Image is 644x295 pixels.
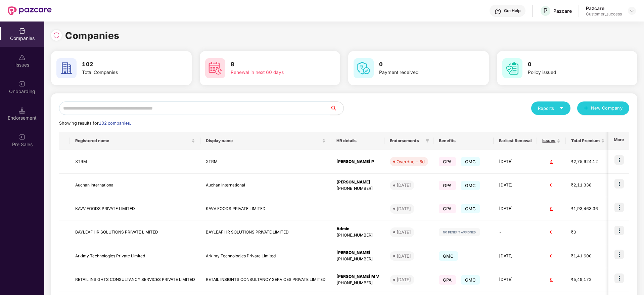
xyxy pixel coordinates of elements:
td: Auchan International [200,174,331,198]
div: [DATE] [397,205,411,212]
h3: 0 [379,60,464,69]
img: svg+xml;base64,PHN2ZyB4bWxucz0iaHR0cDovL3d3dy53My5vcmcvMjAwMC9zdmciIHdpZHRoPSI2MCIgaGVpZ2h0PSI2MC... [205,58,225,78]
button: search [330,101,344,115]
img: svg+xml;base64,PHN2ZyB3aWR0aD0iMjAiIGhlaWdodD0iMjAiIHZpZXdCb3g9IjAgMCAyMCAyMCIgZmlsbD0ibm9uZSIgeG... [19,134,26,140]
td: BAYLEAF HR SOLUTIONS PRIVATE LIMITED [70,220,200,244]
th: More [608,132,629,150]
th: HR details [331,132,384,150]
span: GMC [439,251,458,261]
span: Endorsements [390,138,423,143]
span: 102 companies. [99,121,131,126]
span: Total Premium [571,138,600,143]
div: [PHONE_NUMBER] [336,185,379,192]
img: svg+xml;base64,PHN2ZyB3aWR0aD0iMTQuNSIgaGVpZ2h0PSIxNC41IiB2aWV3Qm94PSIwIDAgMTYgMTYiIGZpbGw9Im5vbm... [19,107,26,114]
td: - [494,220,537,244]
span: Issues [542,138,555,143]
div: [PHONE_NUMBER] [336,280,379,286]
span: GPA [439,181,456,190]
span: GPA [439,204,456,213]
span: GPA [439,275,456,285]
div: [PERSON_NAME] [336,179,379,185]
div: [DATE] [397,229,411,236]
div: ₹1,41,600 [571,253,605,259]
img: icon [614,155,624,165]
div: Customer_success [586,11,622,17]
div: [PHONE_NUMBER] [336,256,379,262]
img: svg+xml;base64,PHN2ZyBpZD0iSGVscC0zMngzMiIgeG1sbnM9Imh0dHA6Ly93d3cudzMub3JnLzIwMDAvc3ZnIiB3aWR0aD... [495,8,501,15]
span: caret-down [559,106,564,110]
th: Registered name [70,132,200,150]
div: [PERSON_NAME] [336,250,379,256]
div: Overdue - 6d [397,158,425,165]
td: KAVV FOODS PRIVATE LIMITED [70,197,200,220]
span: P [543,7,548,15]
img: svg+xml;base64,PHN2ZyBpZD0iRHJvcGRvd24tMzJ4MzIiIHhtbG5zPSJodHRwOi8vd3d3LnczLm9yZy8yMDAwL3N2ZyIgd2... [629,8,635,13]
td: XTRM [70,150,200,174]
h3: 102 [82,60,167,69]
span: GMC [461,204,480,213]
span: GMC [461,157,480,166]
div: ₹1,93,463.36 [571,206,605,212]
td: XTRM [200,150,331,174]
span: Showing results for [59,121,131,126]
h1: Companies [65,28,120,43]
img: icon [614,273,624,283]
div: [PHONE_NUMBER] [336,232,379,239]
span: plus [584,106,588,111]
td: BAYLEAF HR SOLUTIONS PRIVATE LIMITED [200,220,331,244]
div: Admin [336,226,379,232]
img: icon [614,250,624,259]
img: New Pazcare Logo [8,6,52,15]
div: Pazcare [586,5,622,11]
img: icon [614,226,624,235]
span: GPA [439,157,456,166]
div: 0 [542,277,560,283]
td: Arkimy Technologies Private Limited [70,244,200,268]
td: [DATE] [494,268,537,292]
td: KAVV FOODS PRIVATE LIMITED [200,197,331,220]
span: Registered name [75,138,190,143]
img: svg+xml;base64,PHN2ZyB4bWxucz0iaHR0cDovL3d3dy53My5vcmcvMjAwMC9zdmciIHdpZHRoPSI2MCIgaGVpZ2h0PSI2MC... [354,58,374,78]
div: 0 [542,182,560,188]
th: Benefits [433,132,494,150]
div: ₹0 [571,229,605,236]
h3: 8 [231,60,315,69]
td: [DATE] [494,197,537,220]
th: Display name [200,132,331,150]
img: svg+xml;base64,PHN2ZyB4bWxucz0iaHR0cDovL3d3dy53My5vcmcvMjAwMC9zdmciIHdpZHRoPSI2MCIgaGVpZ2h0PSI2MC... [56,58,77,78]
td: RETAIL INSIGHTS CONSULTANCY SERVICES PRIVATE LIMITED [70,268,200,292]
img: svg+xml;base64,PHN2ZyBpZD0iUmVsb2FkLTMyeDMyIiB4bWxucz0iaHR0cDovL3d3dy53My5vcmcvMjAwMC9zdmciIHdpZH... [53,32,60,39]
td: Auchan International [70,174,200,198]
td: [DATE] [494,244,537,268]
img: svg+xml;base64,PHN2ZyB4bWxucz0iaHR0cDovL3d3dy53My5vcmcvMjAwMC9zdmciIHdpZHRoPSIxMjIiIGhlaWdodD0iMj... [439,228,480,236]
div: 4 [542,159,560,165]
td: [DATE] [494,174,537,198]
span: New Company [591,105,623,112]
div: [DATE] [397,276,411,283]
span: Display name [206,138,321,143]
img: icon [614,179,624,188]
img: icon [614,203,624,212]
div: Reports [538,105,564,112]
td: RETAIL INSIGHTS CONSULTANCY SERVICES PRIVATE LIMITED [200,268,331,292]
div: Get Help [504,8,520,13]
div: ₹5,49,172 [571,277,605,283]
div: Renewal in next 60 days [231,69,315,76]
th: Earliest Renewal [494,132,537,150]
div: Payment received [379,69,464,76]
div: 0 [542,229,560,236]
span: search [330,106,343,111]
div: [DATE] [397,253,411,259]
div: ₹2,11,338 [571,182,605,188]
div: [DATE] [397,182,411,188]
div: ₹2,75,924.12 [571,159,605,165]
h3: 0 [528,60,612,69]
img: svg+xml;base64,PHN2ZyB4bWxucz0iaHR0cDovL3d3dy53My5vcmcvMjAwMC9zdmciIHdpZHRoPSI2MCIgaGVpZ2h0PSI2MC... [502,58,522,78]
span: filter [424,137,431,145]
span: GMC [461,181,480,190]
th: Issues [537,132,566,150]
th: Total Premium [566,132,610,150]
div: [PERSON_NAME] P [336,159,379,165]
img: svg+xml;base64,PHN2ZyBpZD0iQ29tcGFuaWVzIiB4bWxucz0iaHR0cDovL3d3dy53My5vcmcvMjAwMC9zdmciIHdpZHRoPS... [19,28,26,34]
img: svg+xml;base64,PHN2ZyB3aWR0aD0iMjAiIGhlaWdodD0iMjAiIHZpZXdCb3g9IjAgMCAyMCAyMCIgZmlsbD0ibm9uZSIgeG... [19,81,26,87]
